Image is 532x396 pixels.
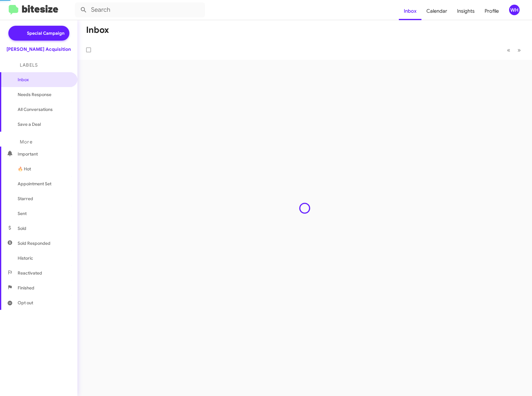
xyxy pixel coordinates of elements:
[18,225,26,231] span: Sold
[18,240,50,246] span: Sold Responded
[504,44,525,56] nav: Page navigation example
[18,151,70,157] span: Important
[18,91,70,98] span: Needs Response
[503,44,514,56] button: Previous
[27,30,64,36] span: Special Campaign
[18,300,33,306] span: Opt out
[18,181,51,187] span: Appointment Set
[20,62,38,68] span: Labels
[8,26,69,41] a: Special Campaign
[507,46,510,54] span: «
[421,2,452,20] a: Calendar
[18,270,42,276] span: Reactivated
[18,210,27,217] span: Sent
[7,46,71,52] div: [PERSON_NAME] Acquisition
[509,5,520,15] div: WH
[18,166,31,172] span: 🔥 Hot
[399,2,421,20] a: Inbox
[18,285,34,291] span: Finished
[18,106,53,112] span: All Conversations
[18,196,33,202] span: Starred
[480,2,504,20] a: Profile
[75,2,205,17] input: Search
[20,139,33,145] span: More
[452,2,480,20] a: Insights
[18,77,70,83] span: Inbox
[514,44,525,56] button: Next
[86,25,109,35] h1: Inbox
[517,46,521,54] span: »
[18,121,41,127] span: Save a Deal
[504,5,525,15] button: WH
[18,255,33,261] span: Historic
